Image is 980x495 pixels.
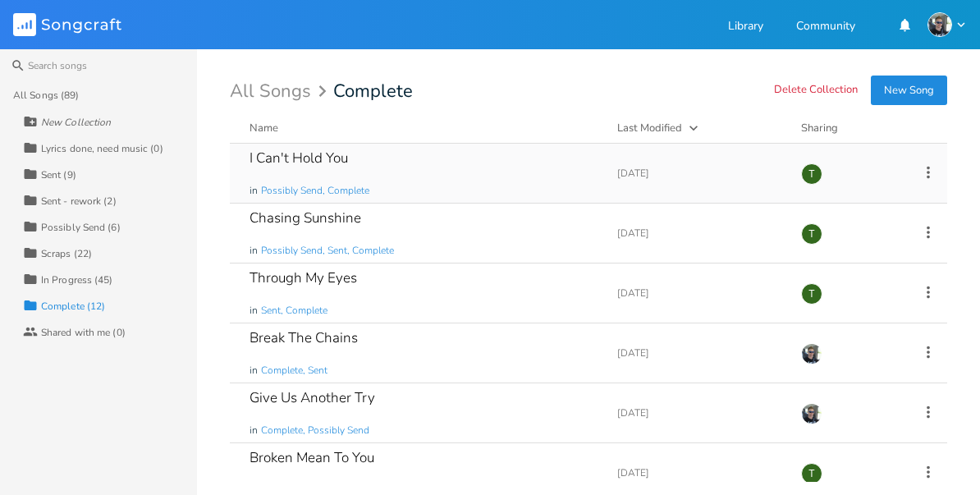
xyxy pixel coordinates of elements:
div: Break The Chains [250,331,358,345]
div: Scraps (22) [41,249,92,259]
button: Name [250,120,598,136]
div: [DATE] [617,168,781,178]
img: taylor.leroy.warr [801,403,822,424]
a: Community [796,21,855,34]
div: Lyrics done, need music (0) [41,144,163,154]
div: All Songs [230,84,332,99]
span: in [250,244,258,258]
span: Possibly Send, Complete [261,184,369,198]
div: Name [250,121,278,135]
div: Chasing Sunshine [250,211,361,225]
div: [DATE] [617,468,781,478]
div: Shared with me (0) [41,328,126,337]
span: Complete [333,82,413,100]
img: taylor.leroy.warr [927,12,952,37]
span: in [250,424,258,438]
span: Possibly Send, Sent, Complete [261,244,394,258]
span: Sent, Complete [261,304,327,318]
div: Complete (12) [41,301,105,311]
div: Last Modified [617,121,682,135]
div: [DATE] [617,288,781,298]
div: [DATE] [617,408,781,418]
span: in [250,304,258,318]
div: Sent (9) [41,170,76,180]
div: [DATE] [617,228,781,238]
div: taylor.leroy.warr [801,463,822,484]
div: All Songs (89) [13,90,79,100]
div: Sent - rework (2) [41,196,117,206]
div: taylor.leroy.warr [801,163,822,185]
div: In Progress (45) [41,275,113,285]
div: [DATE] [617,348,781,358]
span: in [250,184,258,198]
button: New Song [871,76,947,105]
span: Complete, Sent [261,364,327,378]
div: Broken Mean To You [250,451,374,465]
div: Give Us Another Try [250,391,375,405]
button: Delete Collection [774,84,858,98]
div: taylor.leroy.warr [801,283,822,305]
div: New Collection [41,117,111,127]
button: Last Modified [617,120,781,136]
div: Sharing [801,120,900,136]
div: Through My Eyes [250,271,357,285]
a: Library [728,21,763,34]
span: in [250,364,258,378]
div: taylor.leroy.warr [801,223,822,245]
img: taylor.leroy.warr [801,343,822,364]
span: Complete, Possibly Send [261,424,369,438]
div: I Can't Hold You [250,151,348,165]
div: Possibly Send (6) [41,222,121,232]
